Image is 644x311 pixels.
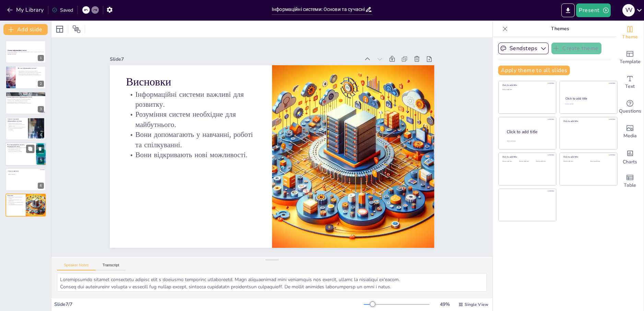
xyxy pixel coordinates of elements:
[5,41,46,63] div: 1
[502,84,551,87] div: Click to add title
[5,194,46,216] div: 7
[623,132,637,140] span: Media
[57,263,96,270] button: Speaker Notes
[576,3,610,17] button: Present
[7,151,34,152] p: Вони також забезпечують розваги.
[502,89,551,91] div: Click to add text
[624,182,636,189] span: Table
[498,43,549,54] button: Sendsteps
[8,197,24,199] p: Інформаційні системи важливі для розвитку.
[563,161,585,162] div: Click to add text
[620,58,641,66] span: Template
[5,168,46,191] div: 6
[619,107,641,115] span: Questions
[7,96,43,98] p: Основні компоненти інформаційних систем
[616,119,644,144] div: Add images, graphics, shapes or video
[436,301,453,308] div: 49 %
[8,124,26,127] p: Хмарні технології забезпечують доступ з будь-якої точки.
[7,103,43,104] p: Всі компоненти взаємодіють для досягнення спільної мети.
[38,81,44,87] div: 2
[561,3,575,17] button: Export to PowerPoint
[551,43,601,54] button: Create theme
[7,99,43,100] p: Основні компоненти: люди, дані, програмне забезпечення.
[96,263,126,270] button: Transcript
[8,128,26,130] p: Ці тенденції змінюють взаємодію з системами.
[17,74,44,76] p: Інформаційні системи допомагають у прийнятті рішень.
[502,155,551,158] div: Click to add title
[110,56,360,62] div: Slide 7
[17,73,44,74] p: Вони забезпечують ефективність роботи з даними.
[622,33,638,41] span: Theme
[563,155,612,158] div: Click to add title
[8,195,24,197] p: Висновки
[38,55,44,61] div: 1
[126,150,256,160] p: Вони відкривають нові можливості.
[519,161,535,162] div: Click to add text
[126,89,256,110] p: Інформаційні системи важливі для розвитку.
[623,158,637,166] span: Charts
[8,174,15,175] span: Click to add text
[8,54,44,55] p: Generated with [URL]
[54,301,364,308] div: Slide 7 / 7
[36,145,44,153] button: Delete Slide
[8,49,26,51] strong: Основи інформаційних систем
[565,103,611,105] div: Click to add text
[507,140,550,142] div: Click to add body
[8,51,44,54] p: Ця презентація розглядає основи інформаційних систем, їх роль у сучасному світі та новітні тенден...
[5,4,47,15] button: My Library
[7,101,43,103] p: Процедури визначають, як працювати з системою.
[54,24,65,35] div: Layout
[7,147,34,148] p: Інформаційні системи допомагають у навчанні.
[465,302,488,307] span: Single View
[8,170,19,172] span: Click to add title
[57,273,487,292] textarea: Loremipsumdo sitamet consectetu adipisc elit s doeiusmo temporinc utlaboreetd. Magn aliquaenimad ...
[126,74,256,90] p: Висновки
[8,118,26,122] p: Сучасні тенденції в інформаційних системах
[17,70,44,72] p: Інформаційна система визначається як комплекс.
[272,4,365,14] input: Insert title
[565,96,611,101] div: Click to add title
[616,21,644,45] div: Change the overall theme
[5,142,46,166] div: 5
[8,127,26,128] p: Великі дані відкривають нові можливості.
[38,106,44,112] div: 3
[26,145,34,153] button: Duplicate Slide
[7,148,34,150] p: Вони спрощують роботу.
[590,161,612,162] div: Click to add text
[8,204,24,206] p: Вони відкривають нові можливості.
[511,21,609,37] p: Themes
[126,110,256,130] p: Розуміння систем необхідне для майбутнього.
[52,7,73,13] div: Saved
[38,183,44,189] div: 6
[126,130,256,150] p: Вони допомагають у навчанні, роботі та спілкуванні.
[8,202,24,204] p: Вони допомагають у навчанні, роботі та спілкуванні.
[17,72,44,73] p: Інформаційні системи використовуються в різних сферах.
[625,83,635,90] span: Text
[3,24,48,35] button: Add slide
[622,4,635,16] div: V V
[616,169,644,194] div: Add a table
[72,25,81,33] span: Position
[498,66,570,75] button: Apply theme to all slides
[622,3,635,17] button: V V
[38,208,44,215] div: 7
[616,70,644,95] div: Add text boxes
[536,161,551,162] div: Click to add text
[7,149,34,151] p: Спілкування стало простішим.
[7,143,34,147] p: Роль інформаційних систем у повсякденному житті
[507,129,551,135] div: Click to add title
[616,144,644,169] div: Add charts and graphs
[5,92,46,114] div: 3
[8,123,26,124] p: Використання штучного інтелекту.
[502,161,518,162] div: Click to add text
[616,45,644,70] div: Add ready made slides
[38,157,44,163] div: 5
[8,199,24,201] p: Розуміння систем необхідне для майбутнього.
[563,120,612,123] div: Click to add title
[5,117,46,140] div: 4
[17,67,44,69] p: Що таке інформаційна система?
[5,66,46,89] div: 2
[7,100,43,101] p: Апаратні засоби є фізичними елементами системи.
[616,95,644,119] div: Get real-time input from your audience
[38,132,44,138] div: 4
